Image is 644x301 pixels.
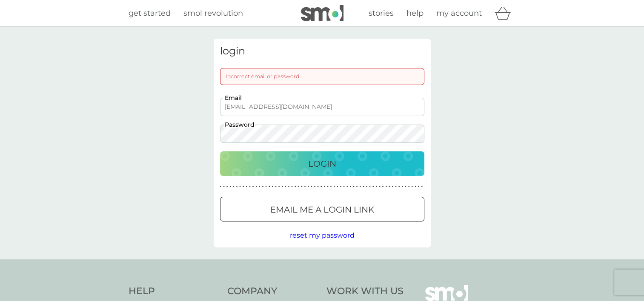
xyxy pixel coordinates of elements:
[308,157,336,170] p: Login
[270,203,374,216] p: Email me a login link
[259,185,260,189] p: ●
[243,185,244,189] p: ●
[220,197,424,221] button: Email me a login link
[281,185,283,189] p: ●
[223,185,225,189] p: ●
[220,185,222,189] p: ●
[366,185,368,189] p: ●
[382,185,384,189] p: ●
[290,231,355,239] span: reset my password
[436,7,482,20] a: my account
[353,185,355,189] p: ●
[278,185,280,189] p: ●
[183,7,243,20] a: smol revolution
[340,185,342,189] p: ●
[326,285,404,298] h4: Work With Us
[327,185,329,189] p: ●
[272,185,274,189] p: ●
[233,185,235,189] p: ●
[262,185,264,189] p: ●
[183,9,243,18] span: smol revolution
[295,185,296,189] p: ●
[252,185,254,189] p: ●
[343,185,345,189] p: ●
[350,185,352,189] p: ●
[301,185,303,189] p: ●
[129,7,171,20] a: get started
[406,7,424,20] a: help
[321,185,322,189] p: ●
[239,185,241,189] p: ●
[301,5,343,21] img: smol
[395,185,397,189] p: ●
[346,185,348,189] p: ●
[495,5,516,22] div: basket
[129,9,171,18] span: get started
[337,185,338,189] p: ●
[291,185,293,189] p: ●
[369,9,394,18] span: stories
[220,151,424,176] button: Login
[330,185,332,189] p: ●
[311,185,312,189] p: ●
[389,185,390,189] p: ●
[307,185,309,189] p: ●
[411,185,413,189] p: ●
[379,185,381,189] p: ●
[363,185,364,189] p: ●
[226,185,228,189] p: ●
[220,45,424,57] h3: login
[246,185,248,189] p: ●
[333,185,335,189] p: ●
[406,9,424,18] span: help
[369,7,394,20] a: stories
[324,185,326,189] p: ●
[421,185,423,189] p: ●
[398,185,400,189] p: ●
[304,185,306,189] p: ●
[356,185,358,189] p: ●
[436,9,482,18] span: my account
[229,185,231,189] p: ●
[290,230,355,241] button: reset my password
[298,185,300,189] p: ●
[275,185,277,189] p: ●
[269,185,270,189] p: ●
[317,185,319,189] p: ●
[220,68,424,85] div: Incorrect email or password
[236,185,238,189] p: ●
[392,185,394,189] p: ●
[369,185,371,189] p: ●
[285,185,286,189] p: ●
[418,185,420,189] p: ●
[402,185,404,189] p: ●
[314,185,316,189] p: ●
[372,185,374,189] p: ●
[385,185,387,189] p: ●
[408,185,410,189] p: ●
[359,185,361,189] p: ●
[265,185,267,189] p: ●
[129,285,219,298] h4: Help
[249,185,251,189] p: ●
[376,185,378,189] p: ●
[288,185,290,189] p: ●
[227,285,318,298] h4: Company
[415,185,416,189] p: ●
[255,185,257,189] p: ●
[405,185,406,189] p: ●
